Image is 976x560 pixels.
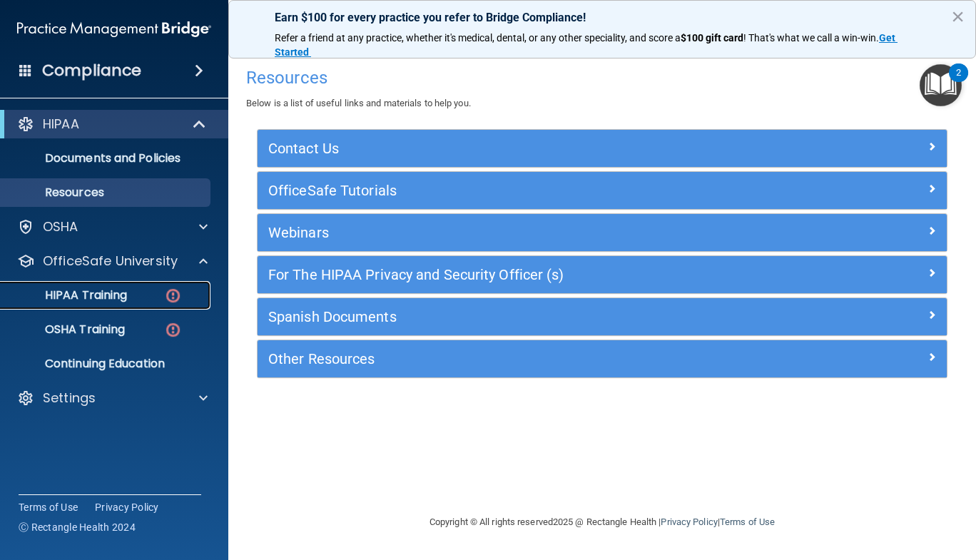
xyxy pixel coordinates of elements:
a: OfficeSafe University [17,253,208,270]
img: danger-circle.6113f641.png [164,321,182,339]
a: HIPAA [17,116,207,133]
button: Open Resource Center, 2 new notifications [920,64,962,106]
a: Privacy Policy [661,516,717,527]
a: OSHA [17,218,208,235]
h5: Other Resources [268,351,764,367]
a: Other Resources [268,347,936,370]
a: For The HIPAA Privacy and Security Officer (s) [268,263,936,286]
img: danger-circle.6113f641.png [164,287,182,305]
p: Resources [9,185,204,200]
a: Webinars [268,221,936,244]
h5: For The HIPAA Privacy and Security Officer (s) [268,267,764,282]
p: OfficeSafe University [43,253,178,270]
h5: Contact Us [268,141,764,156]
a: Privacy Policy [95,500,159,514]
a: Settings [17,390,208,407]
a: OfficeSafe Tutorials [268,179,936,202]
span: Refer a friend at any practice, whether it's medical, dental, or any other speciality, and score a [275,32,681,44]
span: Ⓒ Rectangle Health 2024 [19,520,136,534]
h4: Resources [246,68,958,87]
h5: Webinars [268,225,764,240]
h4: Compliance [42,61,141,81]
img: PMB logo [17,15,211,44]
strong: $100 gift card [681,32,743,44]
p: HIPAA Training [9,288,127,302]
p: Continuing Education [9,357,204,371]
p: OSHA Training [9,322,125,337]
h5: Spanish Documents [268,309,764,325]
a: Terms of Use [19,500,78,514]
p: Documents and Policies [9,151,204,166]
span: ! That's what we call a win-win. [743,32,879,44]
a: Contact Us [268,137,936,160]
h5: OfficeSafe Tutorials [268,183,764,198]
div: Copyright © All rights reserved 2025 @ Rectangle Health | | [342,499,863,545]
p: Earn $100 for every practice you refer to Bridge Compliance! [275,11,930,24]
div: 2 [956,73,961,91]
a: Spanish Documents [268,305,936,328]
button: Close [951,5,965,28]
p: Settings [43,390,96,407]
span: Below is a list of useful links and materials to help you. [246,98,471,108]
a: Terms of Use [720,516,775,527]
a: Get Started [275,32,898,58]
p: HIPAA [43,116,79,133]
p: OSHA [43,218,78,235]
